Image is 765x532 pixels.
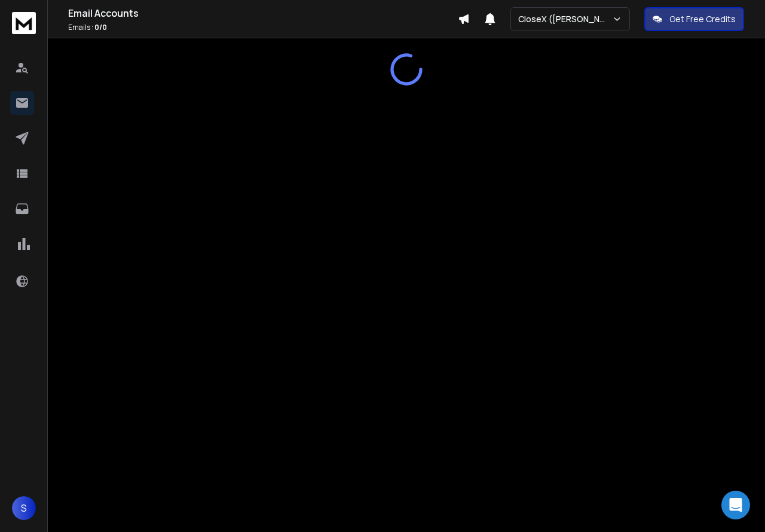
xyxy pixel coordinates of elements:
[644,7,744,31] button: Get Free Credits
[518,13,612,25] p: CloseX ([PERSON_NAME])
[12,496,36,520] button: S
[68,6,458,20] h1: Email Accounts
[669,13,736,25] p: Get Free Credits
[12,12,36,34] img: logo
[68,23,458,32] p: Emails :
[721,491,750,519] div: Open Intercom Messenger
[94,22,107,32] span: 0 / 0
